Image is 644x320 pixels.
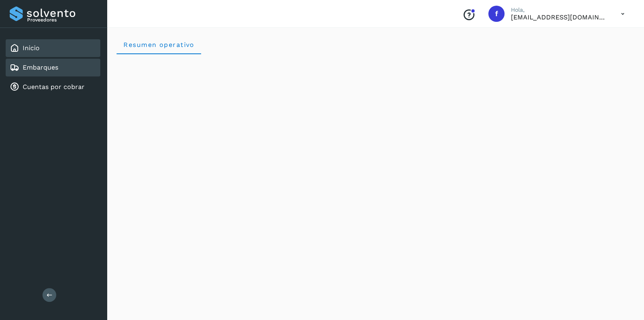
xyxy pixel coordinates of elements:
[27,17,97,23] p: Proveedores
[6,59,100,76] div: Embarques
[511,13,608,21] p: facturacion@logisticafbr.com.mx
[511,6,608,13] p: Hola,
[23,44,40,52] a: Inicio
[6,39,100,57] div: Inicio
[23,83,85,91] a: Cuentas por cobrar
[123,41,195,49] span: Resumen operativo
[6,78,100,96] div: Cuentas por cobrar
[23,64,58,71] a: Embarques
